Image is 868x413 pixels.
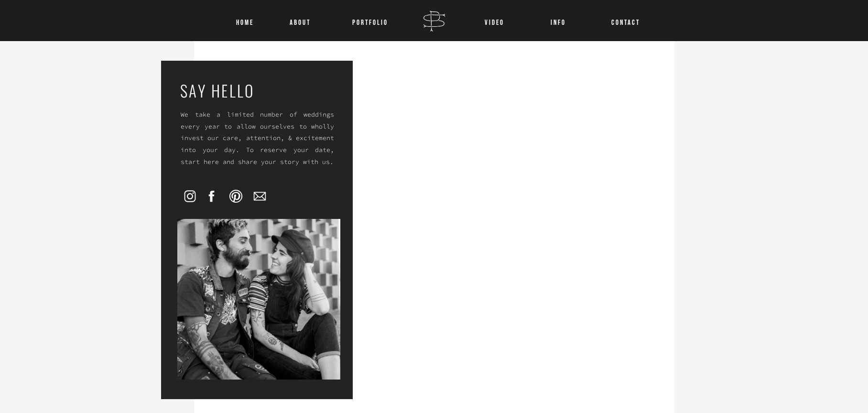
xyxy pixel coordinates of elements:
[180,78,289,99] a: say hello
[484,14,505,27] a: VIDEO
[541,14,575,27] a: INFO
[611,14,633,27] a: CONTACT
[181,109,334,182] p: We take a limited number of weddings every year to allow ourselves to wholly invest our care, att...
[288,14,313,27] a: About
[233,14,257,27] a: Home
[348,14,392,27] a: Portfolio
